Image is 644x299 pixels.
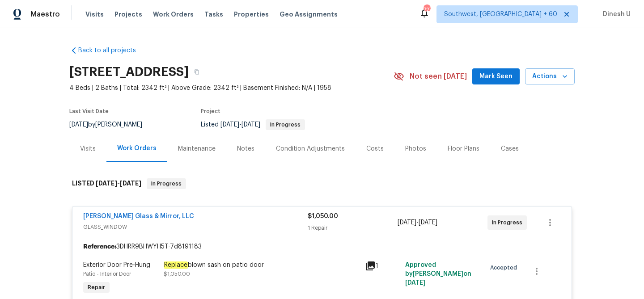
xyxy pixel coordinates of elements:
[276,144,345,153] div: Condition Adjustments
[237,144,254,153] div: Notes
[234,10,269,19] span: Properties
[280,10,338,19] span: Geo Assignments
[365,261,400,271] div: 1
[398,219,416,226] span: [DATE]
[532,71,568,82] span: Actions
[525,68,575,85] button: Actions
[69,67,189,76] h2: [STREET_ADDRESS]
[241,122,260,128] span: [DATE]
[405,144,426,153] div: Photos
[117,144,157,153] div: Work Orders
[424,5,430,14] div: 727
[501,144,519,153] div: Cases
[201,109,220,114] span: Project
[83,223,308,232] span: GLASS_WINDOW
[153,10,194,19] span: Work Orders
[164,271,190,277] span: $1,050.00
[419,219,437,226] span: [DATE]
[178,144,216,153] div: Maintenance
[83,213,194,219] a: [PERSON_NAME] Glass & Mirror, LLC
[84,283,109,292] span: Repair
[220,122,239,128] span: [DATE]
[85,10,104,19] span: Visits
[83,262,150,268] span: Exterior Door Pre-Hung
[164,261,188,269] em: Replace
[398,218,437,227] span: -
[164,261,360,270] div: blown sash on patio door
[80,144,96,153] div: Visits
[448,144,479,153] div: Floor Plans
[83,242,116,251] b: Reference:
[96,180,117,186] span: [DATE]
[69,109,109,114] span: Last Visit Date
[69,122,88,128] span: [DATE]
[148,179,185,188] span: In Progress
[599,10,631,19] span: Dinesh U
[201,122,305,128] span: Listed
[69,84,394,93] span: 4 Beds | 2 Baths | Total: 2342 ft² | Above Grade: 2342 ft² | Basement Finished: N/A | 1958
[490,263,521,272] span: Accepted
[30,10,60,19] span: Maestro
[308,213,338,219] span: $1,050.00
[83,271,131,277] span: Patio - Interior Door
[189,64,205,80] button: Copy Address
[405,280,425,286] span: [DATE]
[96,180,141,186] span: -
[366,144,384,153] div: Costs
[69,169,575,198] div: LISTED [DATE]-[DATE]In Progress
[220,122,260,128] span: -
[114,10,142,19] span: Projects
[308,223,398,232] div: 1 Repair
[72,178,141,189] h6: LISTED
[120,180,141,186] span: [DATE]
[405,262,471,286] span: Approved by [PERSON_NAME] on
[479,71,513,82] span: Mark Seen
[72,239,572,255] div: 3DHRR9BHWYH5T-7d8191183
[492,218,526,227] span: In Progress
[69,46,155,55] a: Back to all projects
[204,11,223,17] span: Tasks
[444,10,557,19] span: Southwest, [GEOGRAPHIC_DATA] + 60
[472,68,520,85] button: Mark Seen
[69,119,153,130] div: by [PERSON_NAME]
[267,122,304,127] span: In Progress
[410,72,467,81] span: Not seen [DATE]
